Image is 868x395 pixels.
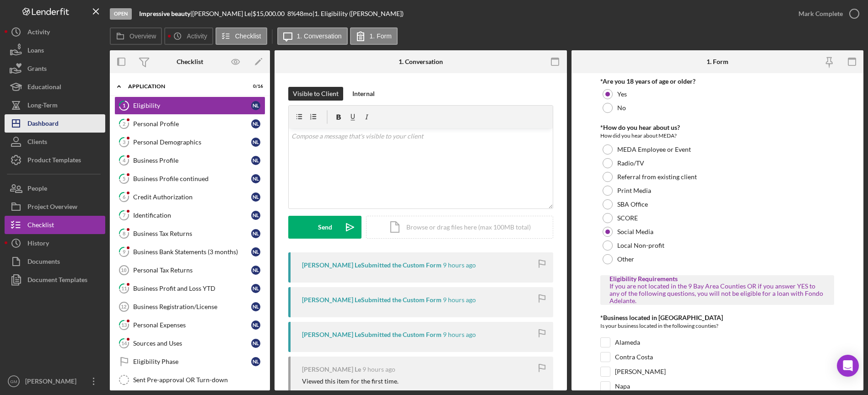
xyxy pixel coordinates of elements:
[133,358,251,365] div: Eligibility Phase
[617,228,653,235] label: Social Media
[114,151,265,170] a: 4Business ProfileNL
[615,367,666,376] label: [PERSON_NAME]
[296,10,313,17] div: 48 mo
[5,197,105,216] button: Project Overview
[609,283,825,304] div: If you are not located in the 9 Bay Area Counties OR if you answer YES to any of the following qu...
[251,302,260,311] div: N L
[251,174,260,183] div: N L
[27,59,47,80] div: Grants
[27,41,44,62] div: Loans
[114,115,265,133] a: 2Personal ProfileNL
[123,249,126,255] tspan: 9
[123,121,125,127] tspan: 2
[123,212,126,218] tspan: 7
[133,376,265,384] div: Sent Pre-approval OR Turn-down
[123,176,125,181] tspan: 5
[313,10,404,17] div: | 1. Eligibility ([PERSON_NAME])
[5,96,105,114] a: Long-Term
[110,27,162,45] button: Overview
[443,262,476,269] time: 2025-08-25 06:47
[251,266,260,275] div: N L
[247,84,263,89] div: 0 / 16
[139,10,190,17] b: Impressive beauty
[293,87,339,101] div: Visible to Client
[5,133,105,151] a: Clients
[253,10,287,17] div: $15,000.00
[617,146,691,153] label: MEDA Employee or Event
[123,230,125,236] tspan: 8
[251,192,260,202] div: N L
[27,78,61,98] div: Educational
[370,32,392,40] label: 1. Form
[251,229,260,238] div: N L
[251,247,260,256] div: N L
[617,91,627,98] label: Yes
[5,114,105,133] a: Dashboard
[133,340,251,347] div: Sources and Uses
[114,261,265,279] a: 10Personal Tax ReturnsNL
[789,5,863,23] button: Mark Complete
[139,10,192,17] div: |
[133,303,251,310] div: Business Registration/License
[110,8,132,20] div: Open
[133,230,251,237] div: Business Tax Returns
[617,160,644,167] label: Radio/TV
[617,256,634,263] label: Other
[251,284,260,293] div: N L
[617,173,697,181] label: Referral from existing client
[5,271,105,289] button: Document Templates
[5,216,105,234] button: Checklist
[600,78,834,85] div: *Are you 18 years of age or older?
[114,243,265,261] a: 9Business Bank Statements (3 months)NL
[5,151,105,169] button: Product Templates
[287,10,296,17] div: 8 %
[133,139,251,146] div: Personal Demographics
[288,87,343,101] button: Visible to Client
[114,279,265,298] a: 11Business Profit and Loss YTDNL
[617,104,626,112] label: No
[121,285,127,291] tspan: 11
[318,216,332,239] div: Send
[27,151,81,171] div: Product Templates
[192,10,253,17] div: [PERSON_NAME] Le |
[5,372,105,390] button: GM[PERSON_NAME]
[114,170,265,188] a: 5Business Profile continuedNL
[5,41,105,59] a: Loans
[399,58,443,65] div: 1. Conversation
[798,5,843,23] div: Mark Complete
[288,216,361,239] button: Send
[251,101,260,110] div: N L
[114,316,265,334] a: 13Personal ExpensesNL
[251,357,260,366] div: N L
[5,179,105,197] a: People
[114,188,265,206] a: 6Credit AuthorizationNL
[27,216,54,236] div: Checklist
[5,252,105,271] a: Documents
[114,96,265,115] a: 1EligibilityNL
[133,157,251,164] div: Business Profile
[114,371,265,389] a: Sent Pre-approval OR Turn-down
[27,271,87,291] div: Document Templates
[600,321,834,333] div: Is your business located in the following counties?
[302,262,442,269] div: [PERSON_NAME] Le Submitted the Custom Form
[706,58,728,65] div: 1. Form
[443,331,476,338] time: 2025-08-25 06:45
[133,102,251,109] div: Eligibility
[251,156,260,165] div: N L
[617,201,648,208] label: SBA Office
[164,27,213,45] button: Activity
[235,32,261,40] label: Checklist
[615,352,653,362] label: Contra Costa
[133,120,251,128] div: Personal Profile
[251,119,260,128] div: N L
[5,59,105,78] a: Grants
[114,224,265,243] a: 8Business Tax ReturnsNL
[297,32,342,40] label: 1. Conversation
[114,352,265,371] a: Eligibility PhaseNL
[123,102,125,108] tspan: 1
[27,252,60,273] div: Documents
